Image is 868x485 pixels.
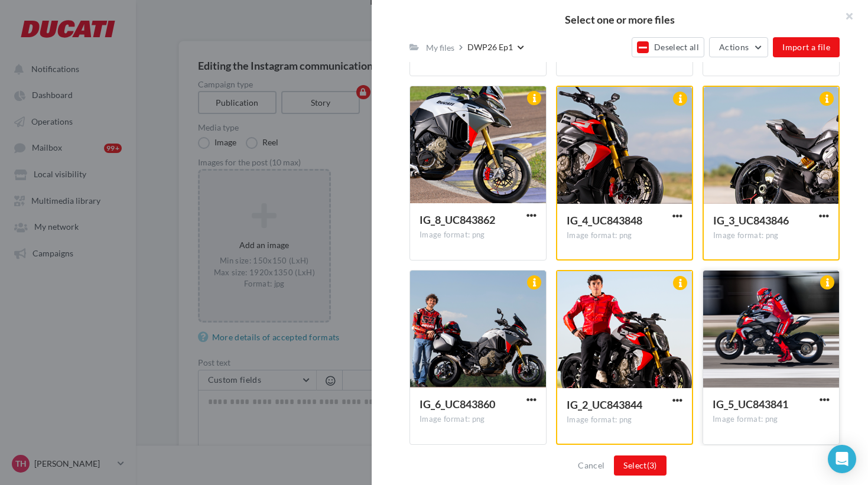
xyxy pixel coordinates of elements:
span: Actions [719,42,749,52]
span: IG_4_UC843848 [567,214,642,227]
span: IG_2_UC843844 [567,398,642,411]
span: IG_8_UC843862 [420,213,495,226]
div: Image format: png [567,415,682,425]
button: Cancel [573,458,609,473]
div: Open Intercom Messenger [828,445,856,473]
span: IG_3_UC843846 [713,214,789,227]
div: DWP26 Ep1 [467,41,513,53]
div: Image format: png [713,230,829,241]
div: Image format: png [567,230,682,241]
button: Deselect all [632,37,704,57]
button: Select(3) [614,455,666,476]
div: Image format: png [713,414,830,425]
span: IG_5_UC843841 [713,398,788,411]
div: Image format: png [420,414,537,425]
span: (3) [647,460,657,470]
h2: Select one or more files [391,14,849,25]
button: Actions [709,37,768,57]
span: Import a file [782,42,830,52]
div: Image format: png [420,230,537,240]
span: IG_6_UC843860 [420,398,495,411]
div: My files [426,42,454,53]
button: Import a file [773,37,840,57]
